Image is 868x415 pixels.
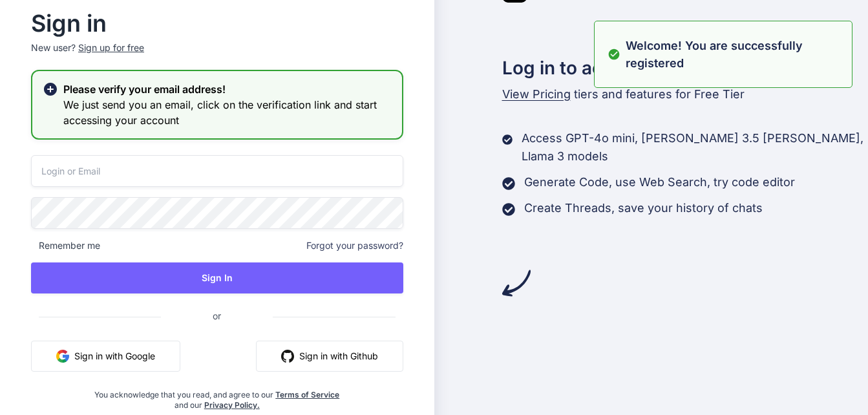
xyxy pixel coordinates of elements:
input: Login or Email [31,155,403,187]
span: View Pricing [502,87,571,101]
div: You acknowledge that you read, and agree to our and our [93,382,341,410]
button: Sign In [31,262,403,293]
p: New user? [31,41,403,70]
p: Generate Code, use Web Search, try code editor [524,173,795,191]
p: Access GPT-4o mini, [PERSON_NAME] 3.5 [PERSON_NAME], Llama 3 models [522,129,868,165]
img: arrow [502,269,531,297]
img: alert [608,37,620,72]
a: Terms of Service [275,390,339,399]
span: Forgot your password? [306,239,403,252]
div: Sign up for free [78,41,144,54]
button: Sign in with Github [256,341,403,372]
a: Privacy Policy. [204,400,260,410]
p: Create Threads, save your history of chats [524,199,763,217]
img: google [56,350,69,363]
button: Sign in with Google [31,341,180,372]
span: or [161,300,273,332]
img: github [281,350,294,363]
h3: We just send you an email, click on the verification link and start accessing your account [63,97,392,128]
p: Welcome! You are successfully registered [626,37,844,72]
span: Remember me [31,239,100,252]
h2: Please verify your email address! [63,81,392,97]
h2: Sign in [31,13,403,34]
